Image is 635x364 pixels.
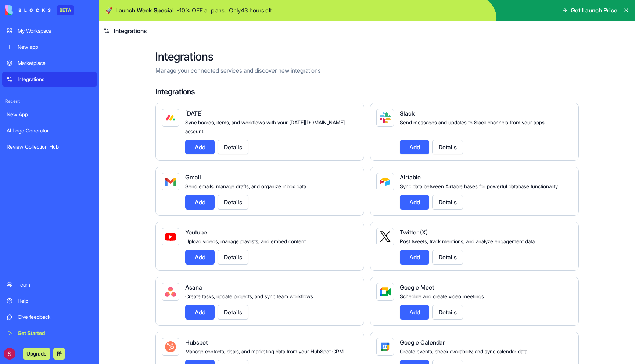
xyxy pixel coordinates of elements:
a: New app [2,40,97,54]
div: Give feedback [18,313,93,321]
a: Team [2,277,97,292]
a: Review Collection Hub [2,139,97,154]
span: Google Calendar [400,339,445,346]
button: Details [432,250,463,265]
span: Gmail [185,174,201,181]
a: Give feedback [2,310,97,324]
p: - 10 % OFF all plans. [177,6,226,15]
button: Details [218,140,248,154]
div: Team [18,281,93,288]
div: Integrations [18,76,93,83]
div: BETA [57,5,74,15]
a: Marketplace [2,56,97,70]
a: Get Started [2,326,97,341]
button: Add [400,195,429,210]
div: My Workspace [18,27,93,34]
h4: Integrations [155,87,579,97]
span: [DATE] [185,110,203,117]
span: Asana [185,284,202,291]
a: Help [2,294,97,308]
button: Add [185,250,215,265]
button: Add [400,305,429,320]
div: Get Started [18,330,93,337]
button: Details [218,305,248,320]
span: Send emails, manage drafts, and organize inbox data. [185,183,307,189]
div: Review Collection Hub [7,143,93,150]
span: Sync boards, items, and workflows with your [DATE][DOMAIN_NAME] account. [185,119,345,134]
span: Send messages and updates to Slack channels from your apps. [400,119,546,125]
img: ACg8ocK4cxdBz9mQFl5YZLVYqlKgJFFcMla_cc61-rmpYwV-wWXQ=s96-c [4,348,15,360]
button: Add [400,140,429,154]
h2: Integrations [155,50,579,63]
div: Help [18,297,93,305]
span: Twitter (X) [400,229,428,236]
a: Upgrade [23,350,50,357]
span: Airtable [400,174,421,181]
p: Manage your connected services and discover new integrations [155,66,579,75]
button: Details [432,195,463,210]
a: Integrations [2,72,97,87]
span: Sync data between Airtable bases for powerful database functionality. [400,183,559,189]
a: AI Logo Generator [2,123,97,138]
p: Only 43 hours left [229,6,272,15]
span: Manage contacts, deals, and marketing data from your HubSpot CRM. [185,348,345,354]
button: Details [432,140,463,154]
span: Google Meet [400,284,434,291]
span: Get Launch Price [571,6,617,15]
span: Create events, check availability, and sync calendar data. [400,348,528,354]
span: Youtube [185,229,207,236]
span: Hubspot [185,339,208,346]
button: Details [218,250,248,265]
button: Upgrade [23,348,50,360]
button: Details [432,305,463,320]
div: New app [18,43,93,51]
button: Add [400,250,429,265]
a: BETA [5,5,74,15]
button: Add [185,140,215,154]
span: Launch Week Special [115,6,174,15]
span: Recent [2,98,97,104]
span: Upload videos, manage playlists, and embed content. [185,238,307,244]
span: Post tweets, track mentions, and analyze engagement data. [400,238,536,244]
a: My Workspace [2,23,97,38]
div: New App [7,111,93,118]
span: Slack [400,110,415,117]
button: Details [218,195,248,210]
div: Marketplace [18,59,93,67]
div: AI Logo Generator [7,127,93,134]
img: logo [5,5,51,15]
a: New App [2,107,97,122]
span: 🚀 [105,6,112,15]
button: Add [185,195,215,210]
button: Add [185,305,215,320]
span: Schedule and create video meetings. [400,293,485,299]
span: Create tasks, update projects, and sync team workflows. [185,293,314,299]
span: Integrations [114,26,147,35]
